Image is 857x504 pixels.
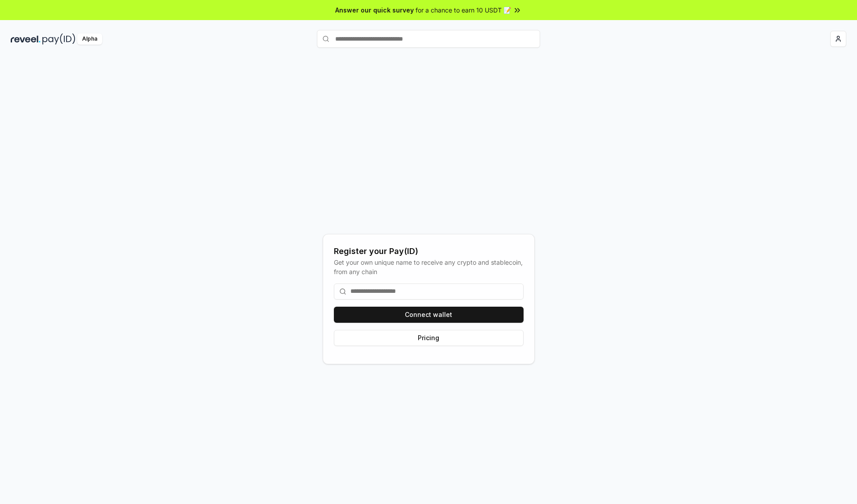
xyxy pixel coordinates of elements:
img: pay_id [42,33,75,45]
button: Connect wallet [334,307,524,323]
div: Alpha [77,33,102,45]
span: for a chance to earn 10 USDT 📝 [416,5,511,15]
div: Register your Pay(ID) [334,245,524,258]
div: Get your own unique name to receive any crypto and stablecoin, from any chain [334,258,524,276]
img: reveel_dark [11,33,41,45]
span: Answer our quick survey [335,5,414,15]
button: Pricing [334,330,524,346]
